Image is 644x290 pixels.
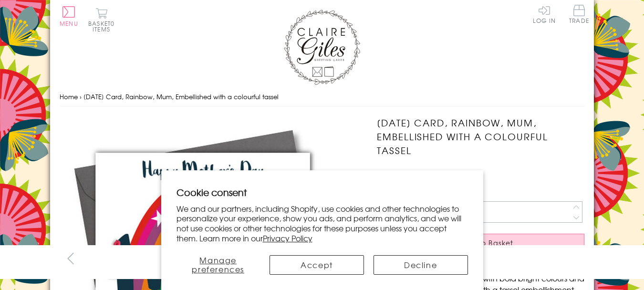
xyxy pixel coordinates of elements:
span: [DATE] Card, Rainbow, Mum, Embellished with a colourful tassel [83,92,279,101]
nav: breadcrumbs [60,87,584,107]
h2: Cookie consent [177,186,468,199]
img: Claire Giles Greetings Cards [284,10,360,85]
button: prev [60,248,81,269]
span: 0 items [93,19,114,33]
span: Menu [60,19,78,28]
span: Trade [569,5,589,23]
p: We and our partners, including Shopify, use cookies and other technologies to personalize your ex... [177,204,468,243]
span: Add to Basket [459,238,514,248]
h1: [DATE] Card, Rainbow, Mum, Embellished with a colourful tassel [377,116,584,157]
a: Log In [533,5,556,23]
span: Manage preferences [192,254,244,275]
a: Trade [569,5,589,25]
span: MTA006 [377,167,406,178]
button: Accept [270,255,364,275]
button: Basket0 items [88,8,114,32]
button: Manage preferences [177,255,260,275]
button: Menu [60,6,78,26]
span: › [80,92,82,101]
a: Home [60,92,78,101]
button: Decline [374,255,468,275]
a: Privacy Policy [263,232,312,244]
